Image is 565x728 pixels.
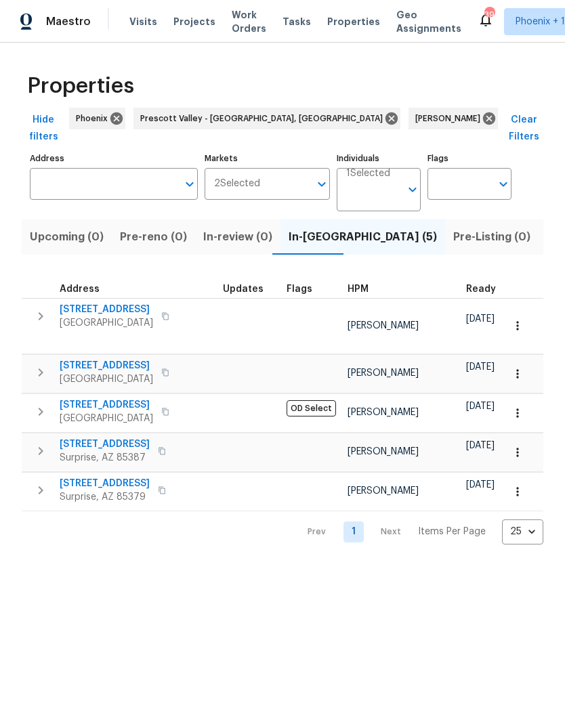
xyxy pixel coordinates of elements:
[427,154,511,163] label: Flags
[418,525,486,538] p: Items Per Page
[60,451,150,465] span: Surprise, AZ 85387
[466,362,495,372] span: [DATE]
[30,154,198,163] label: Address
[22,108,65,149] button: Hide filters
[494,175,513,194] button: Open
[60,477,150,490] span: [STREET_ADDRESS]
[60,398,153,412] span: [STREET_ADDRESS]
[466,402,495,411] span: [DATE]
[337,154,421,163] label: Individuals
[348,486,419,496] span: [PERSON_NAME]
[129,15,157,28] span: Visits
[60,437,150,451] span: [STREET_ADDRESS]
[133,108,400,129] div: Prescott Valley - [GEOGRAPHIC_DATA], [GEOGRAPHIC_DATA]
[232,8,266,35] span: Work Orders
[409,108,498,129] div: [PERSON_NAME]
[466,441,495,450] span: [DATE]
[173,15,215,28] span: Projects
[120,228,187,247] span: Pre-reno (0)
[60,303,153,316] span: [STREET_ADDRESS]
[30,228,104,247] span: Upcoming (0)
[466,284,508,294] div: Earliest renovation start date (first business day after COE or Checkout)
[76,112,113,125] span: Phoenix
[295,519,543,544] nav: Pagination Navigation
[180,175,199,194] button: Open
[312,175,331,194] button: Open
[396,8,461,35] span: Geo Assignments
[415,112,486,125] span: [PERSON_NAME]
[60,412,153,425] span: [GEOGRAPHIC_DATA]
[60,490,150,504] span: Surprise, AZ 85379
[484,8,494,22] div: 39
[223,284,264,294] span: Updates
[214,178,260,190] span: 2 Selected
[205,154,331,163] label: Markets
[453,228,530,247] span: Pre-Listing (0)
[282,17,311,26] span: Tasks
[466,314,495,324] span: [DATE]
[348,321,419,330] span: [PERSON_NAME]
[403,180,422,199] button: Open
[327,15,380,28] span: Properties
[346,168,390,179] span: 1 Selected
[203,228,272,247] span: In-review (0)
[60,359,153,372] span: [STREET_ADDRESS]
[466,284,496,294] span: Ready
[287,284,312,294] span: Flags
[466,480,495,490] span: [DATE]
[502,108,545,149] button: Clear Filters
[502,514,543,549] div: 25
[516,15,565,28] span: Phoenix + 1
[27,112,60,145] span: Hide filters
[348,447,419,456] span: [PERSON_NAME]
[60,316,153,330] span: [GEOGRAPHIC_DATA]
[46,15,91,28] span: Maestro
[60,372,153,386] span: [GEOGRAPHIC_DATA]
[287,400,336,416] span: OD Select
[507,112,540,145] span: Clear Filters
[60,284,100,294] span: Address
[27,79,134,93] span: Properties
[69,108,125,129] div: Phoenix
[140,112,388,125] span: Prescott Valley - [GEOGRAPHIC_DATA], [GEOGRAPHIC_DATA]
[348,408,419,417] span: [PERSON_NAME]
[343,521,364,542] a: Goto page 1
[289,228,437,247] span: In-[GEOGRAPHIC_DATA] (5)
[348,284,369,294] span: HPM
[348,368,419,378] span: [PERSON_NAME]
